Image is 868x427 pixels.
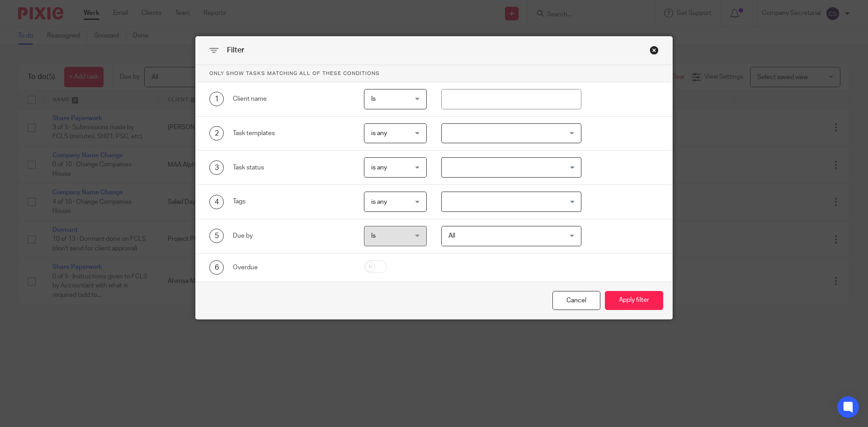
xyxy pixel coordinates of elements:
[441,192,582,212] div: Search for option
[233,197,350,206] div: Tags
[552,291,600,310] div: Close this dialog window
[371,130,387,136] span: is any
[196,65,672,82] p: Only show tasks matching all of these conditions
[371,233,376,239] span: Is
[371,164,387,171] span: is any
[233,129,350,138] div: Task templates
[441,157,582,178] div: Search for option
[209,92,224,106] div: 1
[371,96,376,102] span: Is
[650,46,659,55] div: Close this dialog window
[443,160,576,175] input: Search for option
[371,199,387,205] span: is any
[605,291,663,310] button: Apply filter
[209,160,224,175] div: 3
[233,231,350,240] div: Due by
[233,94,350,103] div: Client name
[209,229,224,243] div: 5
[233,263,350,272] div: Overdue
[233,163,350,172] div: Task status
[209,260,224,275] div: 6
[209,195,224,209] div: 4
[443,194,576,210] input: Search for option
[227,47,244,54] span: Filter
[448,233,455,239] span: All
[209,126,224,141] div: 2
